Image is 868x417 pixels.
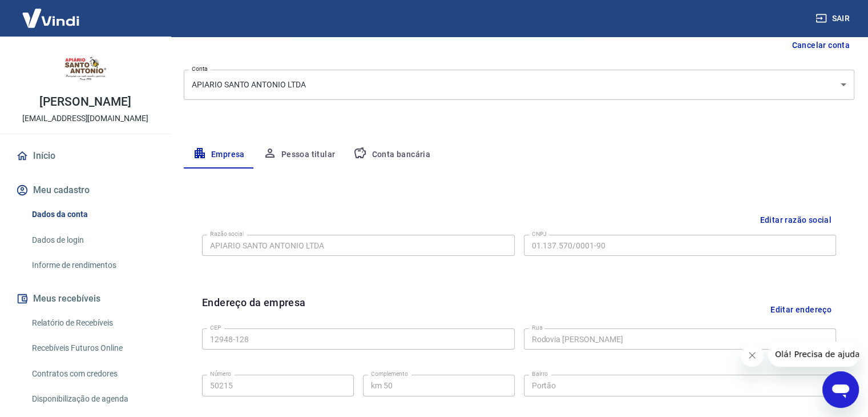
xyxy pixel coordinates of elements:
[184,141,254,169] button: Empresa
[14,286,157,311] button: Meus recebíveis
[27,228,157,252] a: Dados de login
[344,141,439,169] button: Conta bancária
[371,370,408,378] label: Complemento
[202,295,306,324] h6: Endereço da empresa
[532,230,547,238] label: CNPJ
[210,230,244,238] label: Razão social
[27,362,157,386] a: Contratos com credores
[27,336,157,360] a: Recebíveis Futuros Online
[27,203,157,226] a: Dados da conta
[14,178,157,203] button: Meu cadastro
[27,387,157,411] a: Disponibilização de agenda
[14,1,88,35] img: Vindi
[254,141,345,169] button: Pessoa titular
[787,35,854,56] button: Cancelar conta
[22,113,148,125] p: [EMAIL_ADDRESS][DOMAIN_NAME]
[532,370,548,378] label: Bairro
[14,143,157,169] a: Início
[27,254,157,277] a: Informe de rendimentos
[27,311,157,335] a: Relatório de Recebíveis
[822,371,859,408] iframe: Botão para abrir a janela de mensagens
[532,323,543,332] label: Rua
[210,323,221,332] label: CEP
[192,65,208,73] label: Conta
[210,370,231,378] label: Número
[766,295,836,324] button: Editar endereço
[39,96,131,108] p: [PERSON_NAME]
[813,8,854,29] button: Sair
[184,70,854,100] div: APIARIO SANTO ANTONIO LTDA
[63,46,108,91] img: 72e15269-ae99-4cec-b48c-68b5e467e2c7.jpeg
[741,344,764,367] iframe: Fechar mensagem
[755,210,836,231] button: Editar razão social
[768,342,859,367] iframe: Mensagem da empresa
[7,8,96,17] span: Olá! Precisa de ajuda?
